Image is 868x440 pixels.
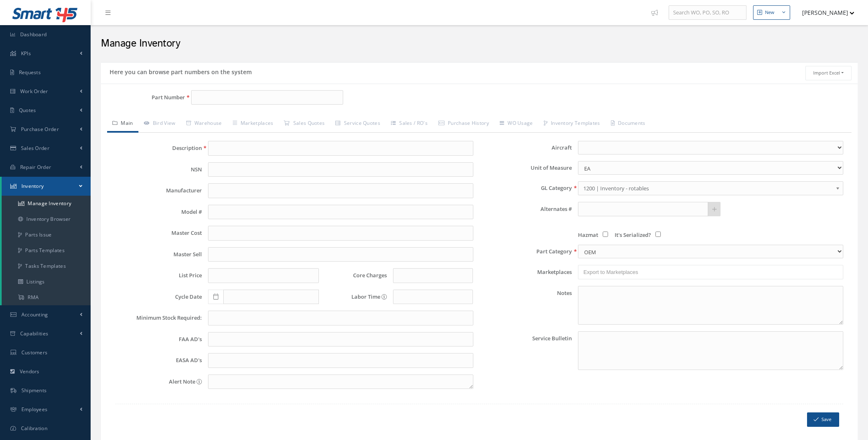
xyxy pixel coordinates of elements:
[386,115,433,133] a: Sales / RO's
[109,272,202,279] label: List Price
[278,115,330,133] a: Sales Quotes
[107,66,252,76] h5: Here you can browse part numbers on the system
[538,115,606,133] a: Inventory Templates
[480,286,572,325] label: Notes
[107,115,138,133] a: Main
[20,164,51,171] span: Repair Order
[21,50,31,57] span: KPIs
[109,374,202,389] label: Alert Note
[480,331,572,370] label: Service Bulletin
[494,115,538,133] a: WO Usage
[109,209,202,215] label: Model #
[181,115,227,133] a: Warehouse
[21,406,48,413] span: Employees
[2,274,91,290] a: Listings
[109,166,202,173] label: NSN
[2,177,91,196] a: Inventory
[109,145,202,151] label: Description
[2,227,91,243] a: Parts Issue
[325,294,387,300] label: Labor Time
[21,425,47,432] span: Calibration
[2,196,91,211] a: Manage Inventory
[583,183,833,193] span: 1200 | Inventory - rotables
[2,243,91,258] a: Parts Templates
[480,248,572,255] label: Part Category
[794,5,854,21] button: [PERSON_NAME]
[578,231,598,239] span: Hazmat
[21,387,47,394] span: Shipments
[101,94,185,101] label: Part Number
[480,185,572,191] label: GL Category
[669,5,746,20] input: Search WO, PO, SO, RO
[807,412,839,427] button: Save
[21,311,48,318] span: Accounting
[20,31,47,38] span: Dashboard
[21,145,49,152] span: Sales Order
[480,269,572,275] label: Marketplaces
[578,286,843,325] textarea: Notes
[227,115,279,133] a: Marketplaces
[109,230,202,236] label: Master Cost
[480,165,572,171] label: Unit of Measure
[19,107,36,114] span: Quotes
[330,115,386,133] a: Service Quotes
[101,37,858,50] h2: Manage Inventory
[20,368,40,375] span: Vendors
[109,357,202,363] label: EASA AD's
[21,349,48,356] span: Customers
[805,66,852,80] button: Import Excel
[480,206,572,212] label: Alternates #
[765,9,774,16] div: New
[109,187,202,194] label: Manufacturer
[433,115,494,133] a: Purchase History
[603,232,608,237] input: Hazmat
[21,183,44,190] span: Inventory
[2,258,91,274] a: Tasks Templates
[19,69,41,76] span: Requests
[20,88,48,95] span: Work Order
[480,145,572,151] label: Aircraft
[109,294,202,300] label: Cycle Date
[615,231,651,239] span: It's Serialized?
[109,315,202,321] label: Minimum Stock Required:
[2,211,91,227] a: Inventory Browser
[606,115,651,133] a: Documents
[21,126,59,133] span: Purchase Order
[138,115,181,133] a: Bird View
[109,336,202,342] label: FAA AD's
[2,290,91,305] a: RMA
[753,5,790,20] button: New
[20,330,49,337] span: Capabilities
[655,232,661,237] input: It's Serialized?
[325,272,387,279] label: Core Charges
[109,251,202,257] label: Master Sell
